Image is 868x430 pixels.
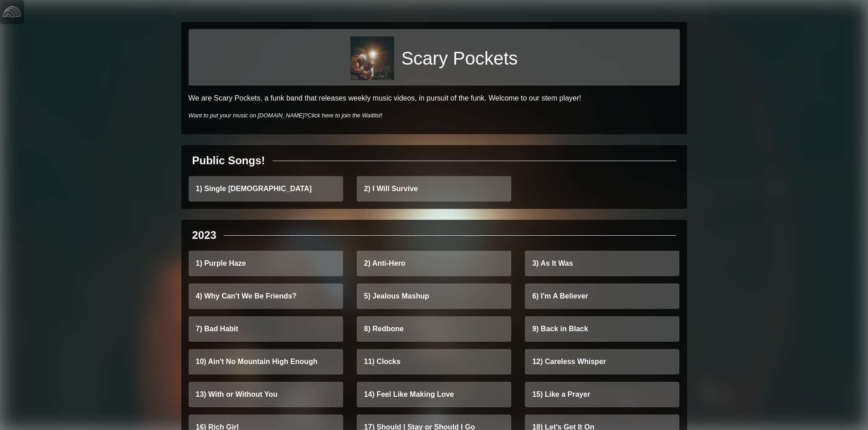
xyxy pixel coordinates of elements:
[525,316,679,342] a: 9) Back in Black
[189,93,680,104] p: We are Scary Pockets, a funk band that releases weekly music videos, in pursuit of the funk. Welc...
[192,152,265,169] div: Public Songs!
[525,382,679,407] a: 15) Like a Prayer
[350,36,394,80] img: eb2b9f1fcec850ed7bd0394cef72471172fe51341a211d5a1a78223ca1d8a2ba.jpg
[189,112,383,119] i: Want to put your music on [DOMAIN_NAME]?
[189,316,343,342] a: 7) Bad Habit
[357,283,511,309] a: 5) Jealous Mashup
[192,227,216,243] div: 2023
[357,316,511,342] a: 8) Redbone
[189,382,343,407] a: 13) With or Without You
[357,176,511,202] a: 2) I Will Survive
[3,3,21,21] img: logo-white-4c48a5e4bebecaebe01ca5a9d34031cfd3d4ef9ae749242e8c4bf12ef99f53e8.png
[189,283,343,309] a: 4) Why Can't We Be Friends?
[189,349,343,374] a: 10) Ain't No Mountain High Enough
[525,251,679,276] a: 3) As It Was
[189,251,343,276] a: 1) Purple Haze
[189,176,343,202] a: 1) Single [DEMOGRAPHIC_DATA]
[357,251,511,276] a: 2) Anti-Hero
[525,283,679,309] a: 6) I'm A Believer
[401,47,518,69] h1: Scary Pockets
[357,382,511,407] a: 14) Feel Like Making Love
[357,349,511,374] a: 11) Clocks
[525,349,679,374] a: 12) Careless Whisper
[308,112,382,119] a: Click here to join the Waitlist!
